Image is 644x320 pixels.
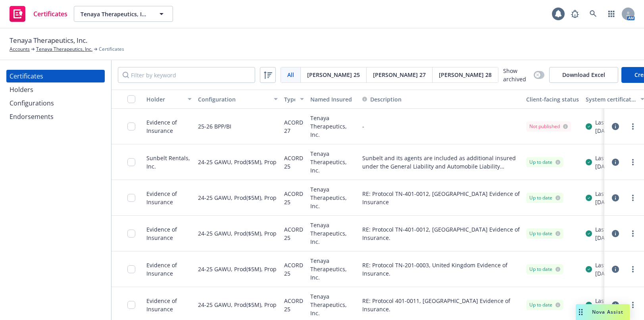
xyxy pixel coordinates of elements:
div: Holders [10,83,33,96]
div: Drag to move [576,304,586,320]
button: RE: Protocol 401-0011, [GEOGRAPHIC_DATA] Evidence of Insurance. [362,297,520,313]
input: Toggle Row Selected [127,158,135,166]
div: Last generated on [595,118,643,126]
div: [DATE] 12:38 PM [595,234,643,242]
div: System certificate last generated [586,95,636,103]
a: more [628,300,638,310]
div: Holder [146,95,183,103]
div: Evidence of Insurance [146,190,192,206]
a: more [628,157,638,167]
a: Search [585,6,601,22]
a: Certificates [6,3,71,25]
div: Last generated on [595,225,643,234]
button: Description [362,95,402,103]
input: Select all [127,95,135,103]
div: 24-25 GAWU, Prod($5M), Prop [198,220,277,246]
span: Show archived [503,67,531,83]
div: 24-25 GAWU, Prod($5M), Prop [198,149,277,175]
div: 25-26 BPP/BI [198,113,231,139]
div: 24-25 GAWU, Prod($5M), Prop [198,256,277,282]
div: [DATE] 12:38 PM [595,269,643,278]
input: Toggle Row Selected [127,230,135,238]
div: Evidence of Insurance [146,118,192,135]
a: Accounts [10,46,30,53]
button: Sunbelt and its agents are included as additional insured under the General Liability and Automob... [362,154,520,171]
a: Endorsements [6,110,105,123]
button: Holder [143,90,195,109]
input: Toggle Row Selected [127,265,135,273]
div: 24-25 GAWU, Prod($5M), Prop [198,185,277,211]
span: [PERSON_NAME] 25 [307,71,360,79]
div: Client-facing status [526,95,579,103]
div: Evidence of Insurance [146,225,192,242]
button: Client-facing status [523,90,582,109]
div: Endorsements [10,110,54,123]
div: Up to date [529,266,560,273]
button: Nova Assist [576,304,630,320]
div: Up to date [529,194,560,201]
input: Filter by keyword [118,67,255,83]
button: Named Insured [307,90,359,109]
span: Tenaya Therapeutics, Inc. [81,10,149,18]
button: RE: Protocol TN-401-0012, [GEOGRAPHIC_DATA] Evidence of Insurance. [362,225,520,242]
input: Toggle Row Selected [127,301,135,309]
input: Toggle Row Selected [127,194,135,202]
a: Holders [6,83,105,96]
span: RE: Protocol TN-401-0012, [GEOGRAPHIC_DATA] Evidence of Insurance [362,190,520,206]
div: Up to date [529,159,560,166]
a: more [628,193,638,203]
button: - [362,122,364,130]
button: RE: Protocol TN-201-0003, United Kingdom Evidence of Insurance. [362,261,520,278]
div: Certificates [10,70,43,82]
div: ACORD25 [284,256,304,282]
a: more [628,122,638,131]
span: All [287,71,294,79]
div: [DATE] 12:38 PM [595,198,643,206]
span: [PERSON_NAME] 28 [439,71,492,79]
div: ACORD27 [284,113,304,139]
a: more [628,229,638,238]
div: Evidence of Insurance [146,261,192,278]
button: Download Excel [549,67,618,83]
a: Configurations [6,97,105,109]
span: [PERSON_NAME] 27 [373,71,426,79]
div: Evidence of Insurance [146,297,192,313]
div: Up to date [529,230,560,237]
div: [DATE] 12:38 PM [595,162,643,171]
div: Tenaya Therapeutics, Inc. [307,109,359,144]
div: Configuration [198,95,269,103]
span: Certificates [33,11,67,17]
div: Named Insured [310,95,356,103]
a: Certificates [6,70,105,82]
div: Tenaya Therapeutics, Inc. [307,251,359,287]
div: ACORD25 [284,292,304,318]
div: Tenaya Therapeutics, Inc. [307,180,359,216]
div: Tenaya Therapeutics, Inc. [307,216,359,251]
div: Not published [529,123,568,130]
div: ACORD25 [284,149,304,175]
div: ACORD25 [284,185,304,211]
div: Sunbelt Rentals, Inc. [146,154,192,171]
div: Configurations [10,97,54,109]
div: Up to date [529,301,560,309]
div: [DATE] 11:29 AM [595,126,643,135]
button: Type [281,90,307,109]
input: Toggle Row Selected [127,123,135,130]
div: Last generated on [595,190,643,198]
div: Last generated on [595,261,643,269]
a: Report a Bug [567,6,583,22]
button: Configuration [195,90,281,109]
a: Tenaya Therapeutics, Inc. [36,46,92,53]
span: Nova Assist [592,309,623,315]
div: Tenaya Therapeutics, Inc. [307,144,359,180]
div: Type [284,95,295,103]
div: 24-25 GAWU, Prod($5M), Prop [198,292,277,318]
span: Tenaya Therapeutics, Inc. [10,35,87,46]
button: Tenaya Therapeutics, Inc. [74,6,173,22]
